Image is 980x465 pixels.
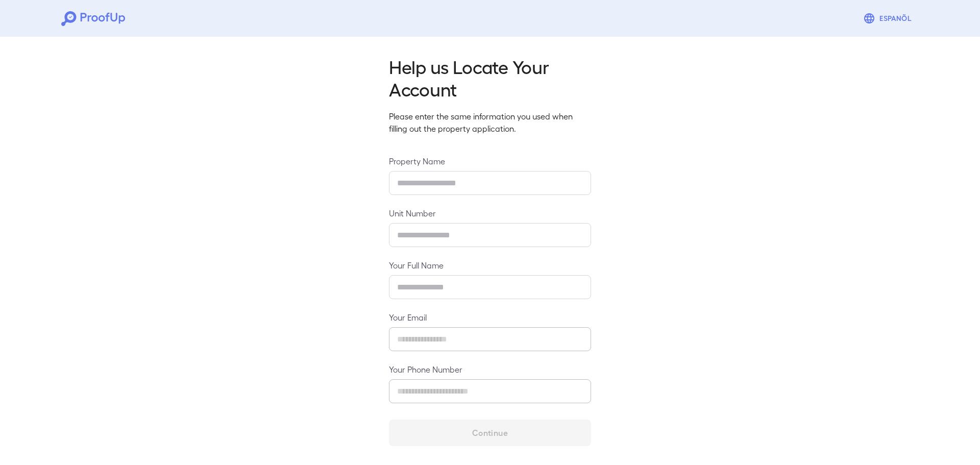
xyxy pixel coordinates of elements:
[389,207,591,219] label: Unit Number
[859,8,919,29] button: Espanõl
[389,155,591,167] label: Property Name
[389,55,591,100] h2: Help us Locate Your Account
[389,110,591,135] p: Please enter the same information you used when filling out the property application.
[389,259,591,271] label: Your Full Name
[389,363,591,375] label: Your Phone Number
[389,311,591,323] label: Your Email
